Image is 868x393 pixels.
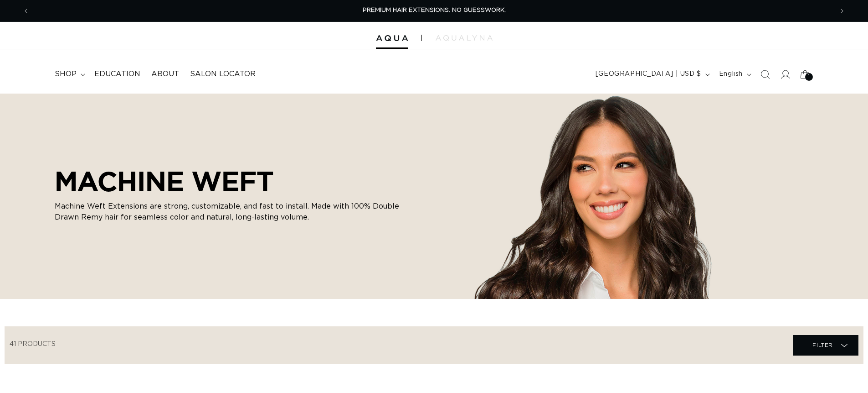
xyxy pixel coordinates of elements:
span: English [719,69,743,79]
span: Education [94,69,140,79]
span: Salon Locator [190,69,256,79]
h2: MACHINE WEFT [55,165,401,197]
img: Aqua Hair Extensions [376,35,408,42]
button: English [714,66,755,83]
span: [GEOGRAPHIC_DATA] | USD $ [596,69,701,79]
a: About [146,64,185,84]
button: [GEOGRAPHIC_DATA] | USD $ [590,66,714,83]
span: PREMIUM HAIR EXTENSIONS. NO GUESSWORK. [363,7,506,13]
span: shop [55,69,77,79]
span: Filter [812,336,833,354]
span: About [151,69,179,79]
img: aqualyna.com [436,35,493,41]
button: Previous announcement [16,2,36,20]
span: 1 [808,73,810,81]
a: Education [89,64,146,84]
summary: Search [755,64,775,84]
a: Salon Locator [185,64,261,84]
summary: Filter [793,335,858,356]
span: 41 products [10,341,56,347]
button: Next announcement [832,2,852,20]
summary: shop [49,64,89,84]
p: Machine Weft Extensions are strong, customizable, and fast to install. Made with 100% Double Draw... [55,201,401,223]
